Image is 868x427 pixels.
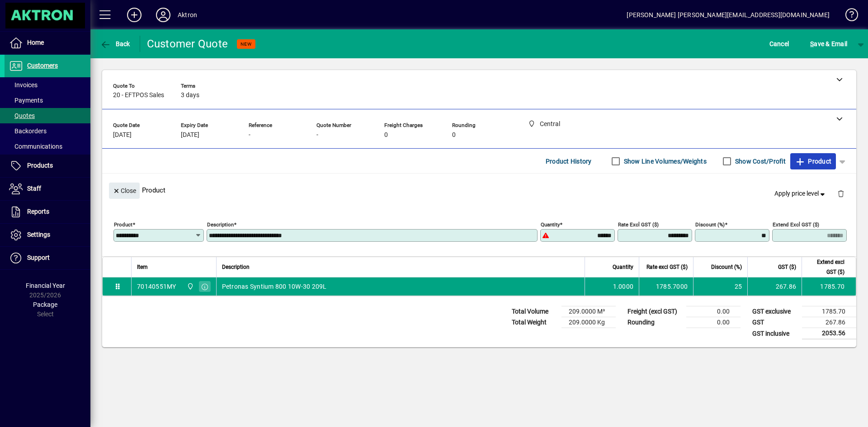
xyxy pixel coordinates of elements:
a: Settings [5,224,90,246]
div: 1785.7000 [645,282,688,291]
span: Apply price level [774,189,827,198]
a: Home [5,32,90,54]
app-page-header-button: Delete [830,189,852,197]
td: 0.00 [686,306,741,317]
span: Financial Year [26,282,65,289]
span: Close [113,183,136,198]
span: Rate excl GST ($) [646,262,688,272]
span: Description [222,262,250,272]
td: 0.00 [686,317,741,328]
button: Product History [542,153,595,169]
span: - [316,131,318,139]
a: Invoices [5,77,90,93]
span: 3 days [181,92,199,99]
td: GST exclusive [748,306,802,317]
mat-label: Quantity [541,221,560,228]
td: GST [748,317,802,328]
a: Reports [5,201,90,223]
span: Settings [27,231,50,238]
td: GST inclusive [748,328,802,339]
button: Add [120,7,149,23]
span: 0 [452,131,456,139]
button: Save & Email [806,36,852,52]
div: 70140551MY [137,282,176,291]
div: [PERSON_NAME] [PERSON_NAME][EMAIL_ADDRESS][DOMAIN_NAME] [627,8,830,22]
button: Product [790,153,836,169]
td: 1785.70 [802,306,856,317]
span: NEW [241,41,252,47]
span: Payments [9,97,43,104]
td: 209.0000 M³ [561,306,616,317]
span: Package [33,301,57,308]
td: 209.0000 Kg [561,317,616,328]
span: Products [27,162,53,169]
td: 25 [693,277,747,296]
app-page-header-button: Close [107,186,142,194]
button: Apply price level [771,186,830,202]
span: Product History [546,154,592,169]
td: Freight (excl GST) [623,306,686,317]
span: Back [100,40,130,47]
td: 1785.70 [802,277,856,296]
mat-label: Product [114,221,132,228]
mat-label: Rate excl GST ($) [618,221,659,228]
button: Cancel [767,36,792,52]
span: Product [795,154,831,169]
span: Home [27,39,44,46]
a: Support [5,247,90,269]
span: Invoices [9,81,38,89]
span: Cancel [769,37,789,51]
span: Backorders [9,127,47,135]
app-page-header-button: Back [90,36,140,52]
span: [DATE] [181,131,199,139]
td: Rounding [623,317,686,328]
span: 20 - EFTPOS Sales [113,92,164,99]
span: - [249,131,250,139]
a: Backorders [5,123,90,139]
span: Discount (%) [711,262,742,272]
mat-label: Description [207,221,234,228]
a: Knowledge Base [839,2,857,31]
span: Support [27,254,50,261]
a: Staff [5,178,90,200]
span: S [810,40,814,47]
label: Show Cost/Profit [733,157,786,166]
div: Aktron [178,8,197,22]
span: Quantity [613,262,633,272]
a: Quotes [5,108,90,123]
span: Central [184,282,195,291]
span: Reports [27,208,49,215]
span: Extend excl GST ($) [807,257,844,277]
td: Total Volume [507,306,561,317]
button: Close [109,183,140,199]
td: 2053.56 [802,328,856,339]
span: GST ($) [778,262,796,272]
span: Customers [27,62,58,69]
span: ave & Email [810,37,847,51]
span: Staff [27,185,41,192]
mat-label: Extend excl GST ($) [773,221,819,228]
td: 267.86 [802,317,856,328]
td: 267.86 [747,277,802,296]
span: 1.0000 [613,282,634,291]
span: Communications [9,143,62,150]
button: Back [98,36,132,52]
span: Petronas Syntium 800 10W-30 209L [222,282,327,291]
mat-label: Discount (%) [695,221,725,228]
a: Payments [5,93,90,108]
span: Quotes [9,112,35,119]
a: Communications [5,139,90,154]
a: Products [5,155,90,177]
span: Item [137,262,148,272]
div: Product [102,174,856,206]
span: [DATE] [113,131,132,139]
button: Delete [830,183,852,204]
button: Profile [149,7,178,23]
td: Total Weight [507,317,561,328]
label: Show Line Volumes/Weights [622,157,707,166]
span: 0 [384,131,388,139]
div: Customer Quote [147,37,228,51]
